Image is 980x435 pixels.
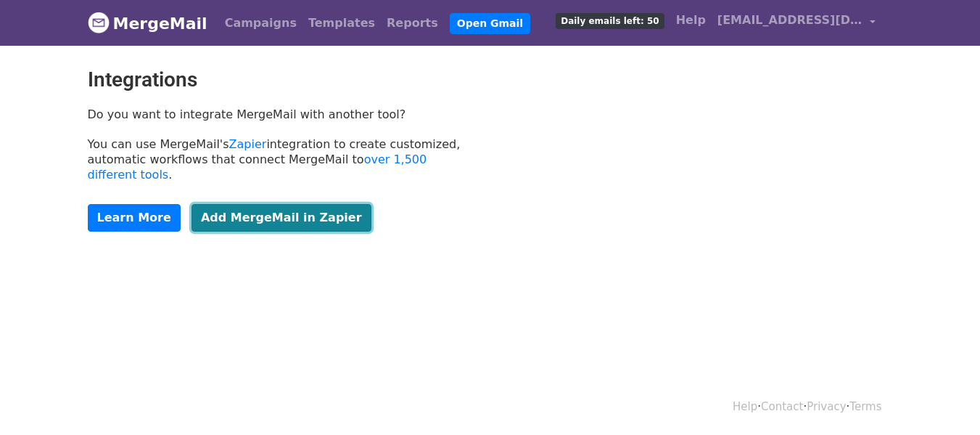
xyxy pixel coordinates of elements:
[88,204,181,232] a: Learn More
[907,365,980,435] iframe: Chat Widget
[761,400,803,413] a: Contact
[88,107,479,122] p: Do you want to integrate MergeMail with another tool?
[733,400,757,413] a: Help
[88,12,110,33] img: MergeMail logo
[88,8,207,38] a: MergeMail
[712,6,881,40] a: [EMAIL_ADDRESS][DOMAIN_NAME]
[807,400,846,413] a: Privacy
[229,137,267,151] a: Zapier
[381,9,444,38] a: Reports
[88,153,427,182] a: over 1,500 different tools
[302,9,381,38] a: Templates
[219,9,302,38] a: Campaigns
[192,204,371,232] a: Add MergeMail in Zapier
[670,6,712,35] a: Help
[556,13,664,29] span: Daily emails left: 50
[550,6,670,35] a: Daily emails left: 50
[849,400,881,413] a: Terms
[450,13,530,34] a: Open Gmail
[717,12,862,29] span: [EMAIL_ADDRESS][DOMAIN_NAME]
[88,137,479,182] p: You can use MergeMail's integration to create customized, automatic workflows that connect MergeM...
[88,68,479,92] h2: Integrations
